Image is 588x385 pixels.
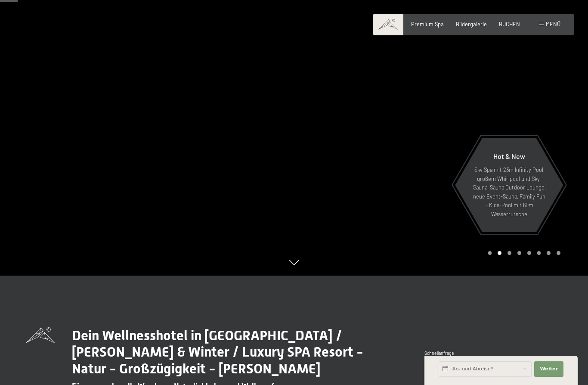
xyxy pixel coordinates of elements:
div: Carousel Page 6 [537,251,541,255]
span: Menü [546,21,560,28]
div: Carousel Page 1 [488,251,492,255]
span: Hot & New [493,152,525,160]
div: Carousel Page 2 (Current Slide) [498,251,501,255]
a: BUCHEN [499,21,520,28]
a: Bildergalerie [456,21,487,28]
div: Carousel Pagination [485,251,560,255]
a: Hot & New Sky Spa mit 23m Infinity Pool, großem Whirlpool und Sky-Sauna, Sauna Outdoor Lounge, ne... [455,138,564,233]
div: Carousel Page 3 [508,251,511,255]
span: Schnellanfrage [424,351,454,356]
div: Carousel Page 8 [557,251,560,255]
span: Weiter [540,366,558,373]
p: Sky Spa mit 23m Infinity Pool, großem Whirlpool und Sky-Sauna, Sauna Outdoor Lounge, neue Event-S... [472,165,547,218]
div: Carousel Page 4 [517,251,521,255]
span: Dein Wellnesshotel in [GEOGRAPHIC_DATA] / [PERSON_NAME] & Winter / Luxury SPA Resort - Natur - Gr... [72,327,363,377]
a: Premium Spa [411,21,444,28]
div: Carousel Page 5 [527,251,531,255]
div: Carousel Page 7 [547,251,551,255]
button: Weiter [534,361,563,377]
